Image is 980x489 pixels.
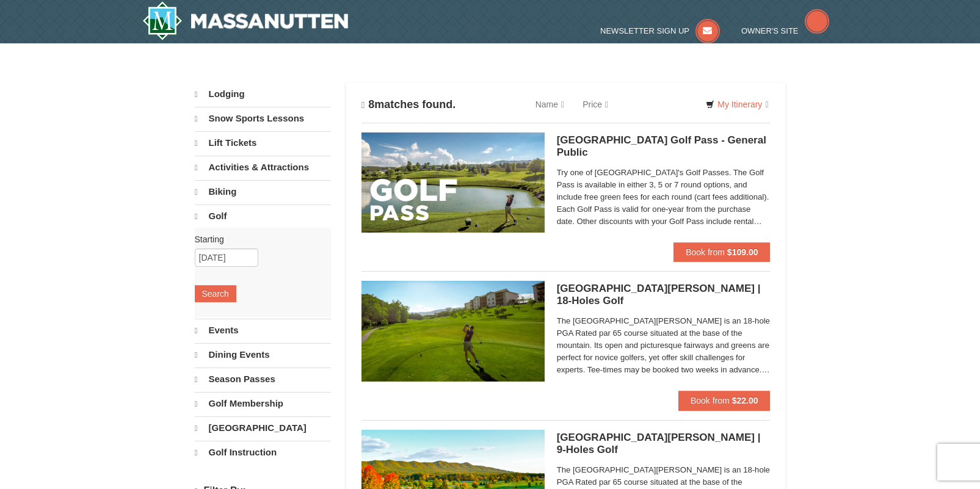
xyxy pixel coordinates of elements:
[195,368,331,391] a: Season Passes
[557,432,771,456] h5: [GEOGRAPHIC_DATA][PERSON_NAME] | 9-Holes Golf
[557,315,771,376] span: The [GEOGRAPHIC_DATA][PERSON_NAME] is an 18-hole PGA Rated par 65 course situated at the base of ...
[195,131,331,154] a: Lift Tickets
[195,441,331,464] a: Golf Instruction
[673,242,770,262] button: Book from $109.00
[195,285,236,302] button: Search
[741,26,829,35] a: Owner's Site
[526,92,573,117] a: Name
[686,247,725,257] span: Book from
[361,281,545,381] img: 6619859-85-1f84791f.jpg
[600,26,720,35] a: Newsletter Sign Up
[195,233,322,245] label: Starting
[727,247,758,257] strong: $109.00
[678,391,771,410] button: Book from $22.00
[142,1,349,40] img: Massanutten Resort Logo
[195,343,331,366] a: Dining Events
[195,107,331,130] a: Snow Sports Lessons
[195,392,331,415] a: Golf Membership
[698,95,776,114] a: My Itinerary
[142,1,349,40] a: Massanutten Resort
[573,92,617,117] a: Price
[741,26,799,35] span: Owner's Site
[195,205,331,228] a: Golf
[691,396,730,405] span: Book from
[195,156,331,179] a: Activities & Attractions
[195,416,331,440] a: [GEOGRAPHIC_DATA]
[600,26,689,35] span: Newsletter Sign Up
[195,83,331,106] a: Lodging
[195,180,331,203] a: Biking
[557,283,771,307] h5: [GEOGRAPHIC_DATA][PERSON_NAME] | 18-Holes Golf
[557,167,771,228] span: Try one of [GEOGRAPHIC_DATA]'s Golf Passes. The Golf Pass is available in either 3, 5 or 7 round ...
[732,396,758,405] strong: $22.00
[557,134,771,159] h5: [GEOGRAPHIC_DATA] Golf Pass - General Public
[361,132,545,233] img: 6619859-108-f6e09677.jpg
[195,319,331,342] a: Events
